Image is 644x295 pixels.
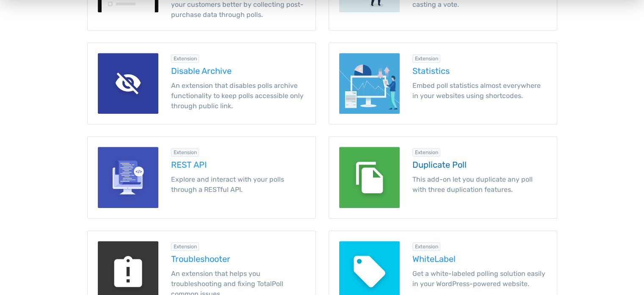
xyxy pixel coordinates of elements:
h5: Disable Archive extension for TotalPoll [171,66,305,76]
div: Extension [412,148,441,157]
img: Statistics for TotalPoll [339,53,400,114]
p: Embed poll statistics almost everywhere in your websites using shortcodes. [412,81,547,101]
a: Disable Archive for TotalPoll Extension Disable Archive An extension that disables polls archive ... [87,42,316,124]
h5: Duplicate Poll extension for TotalPoll [412,160,547,169]
h5: REST API extension for TotalPoll [171,160,305,169]
a: REST API for TotalPoll Extension REST API Explore and interact with your polls through a RESTful ... [87,136,316,218]
a: Duplicate Poll for TotalPoll Extension Duplicate Poll This add-on let you duplicate any poll with... [329,136,557,218]
img: Disable Archive for TotalPoll [98,53,158,114]
p: Explore and interact with your polls through a RESTful API. [171,174,305,195]
div: Extension [171,242,199,251]
div: Extension [412,242,441,251]
p: Get a white-labeled polling solution easily in your WordPress-powered website. [412,269,547,289]
h5: Troubleshooter extension for TotalPoll [171,254,305,264]
h5: WhiteLabel extension for TotalPoll [412,254,547,264]
p: This add-on let you duplicate any poll with three duplication features. [412,174,547,195]
p: An extension that disables polls archive functionality to keep polls accessible only through publ... [171,81,305,111]
img: Duplicate Poll for TotalPoll [339,147,400,208]
div: Extension [171,54,199,63]
div: Extension [412,54,441,63]
img: REST API for TotalPoll [98,147,158,208]
h5: Statistics extension for TotalPoll [412,66,547,76]
div: Extension [171,148,199,157]
a: Statistics for TotalPoll Extension Statistics Embed poll statistics almost everywhere in your web... [329,42,557,124]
